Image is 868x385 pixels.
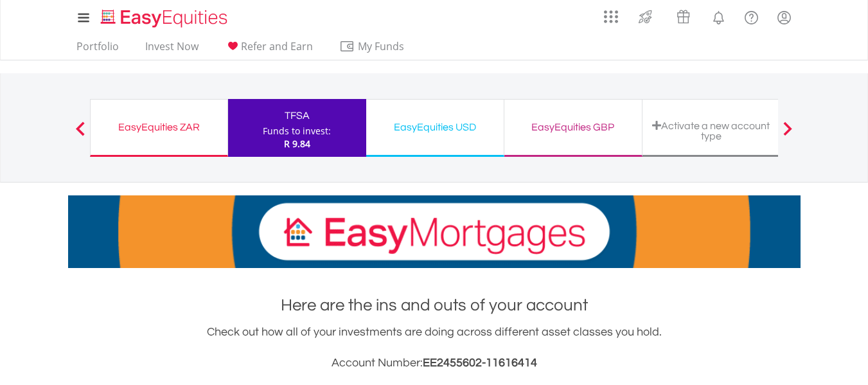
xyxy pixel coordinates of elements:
[68,195,801,268] img: EasyMortage Promotion Banner
[71,40,124,60] a: Portfolio
[68,294,801,317] h1: Here are the ins and outs of your account
[673,6,694,27] img: vouchers-v2.svg
[604,10,618,24] img: grid-menu-icon.svg
[98,8,233,29] img: EasyEquities_Logo.png
[650,120,772,141] div: Activate a new account type
[664,3,702,27] a: Vouchers
[512,118,634,136] div: EasyEquities GBP
[768,3,801,31] a: My Profile
[374,118,496,136] div: EasyEquities USD
[140,40,204,60] a: Invest Now
[735,3,768,29] a: FAQ's and Support
[220,40,318,60] a: Refer and Earn
[236,107,359,125] div: TFSA
[68,354,801,372] h3: Account Number:
[96,3,233,29] a: Home page
[98,118,220,136] div: EasyEquities ZAR
[339,38,423,55] span: My Funds
[702,3,735,29] a: Notifications
[635,6,656,27] img: thrive-v2.svg
[284,138,310,150] span: R 9.84
[596,3,626,24] a: AppsGrid
[241,39,313,53] span: Refer and Earn
[68,323,801,372] div: Check out how all of your investments are doing across different asset classes you hold.
[263,125,331,138] div: Funds to invest:
[423,357,537,369] span: EE2455602-11616414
